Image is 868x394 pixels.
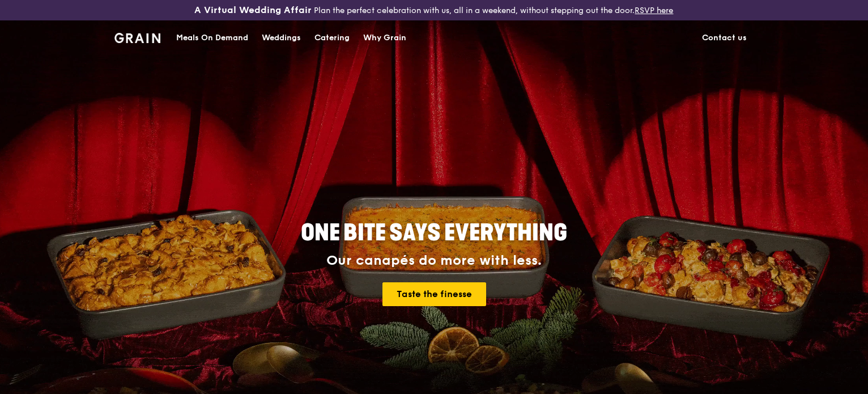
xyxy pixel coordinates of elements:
[114,33,160,43] img: Grain
[363,21,406,55] div: Why Grain
[695,21,754,55] a: Contact us
[308,21,356,55] a: Catering
[262,21,301,55] div: Weddings
[144,5,723,16] div: Plan the perfect celebration with us, all in a weekend, without stepping out the door.
[230,253,638,269] div: Our canapés do more with less.
[356,21,413,55] a: Why Grain
[114,20,160,54] a: GrainGrain
[314,21,350,55] div: Catering
[635,6,673,15] a: RSVP here
[382,282,486,306] a: Taste the finesse
[176,21,248,55] div: Meals On Demand
[301,219,567,247] span: ONE BITE SAYS EVERYTHING
[255,21,308,55] a: Weddings
[194,5,312,16] h3: A Virtual Wedding Affair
